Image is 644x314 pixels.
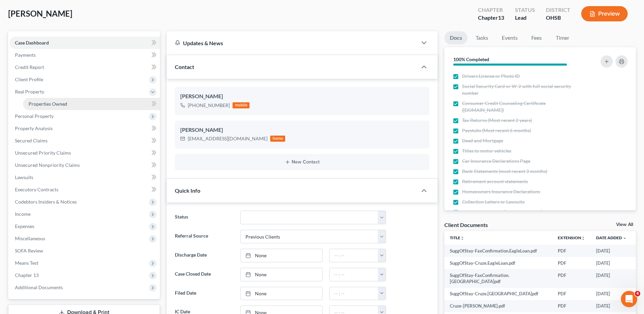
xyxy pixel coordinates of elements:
span: Payments [15,52,36,58]
a: None [241,287,322,300]
span: Client Profile [15,76,43,82]
a: Fees [526,31,548,45]
div: Updates & News [175,39,409,47]
span: Secured Claims [15,138,48,143]
div: Status [515,6,535,14]
td: [DATE] [591,300,632,312]
span: Case Dashboard [15,40,49,46]
span: Car Insurance Declarations Page [462,158,530,164]
td: SuggOfStay-Cruze.[GEOGRAPHIC_DATA]pdf [444,288,552,300]
input: -- : -- [330,268,378,281]
span: 13 [498,14,504,21]
label: Status [171,211,237,224]
td: PDF [552,245,591,257]
a: Lawsuits [10,171,160,184]
a: Case Dashboard [10,37,160,49]
div: [EMAIL_ADDRESS][DOMAIN_NAME] [188,135,268,142]
td: SuggOfStay-Cruze.EagleLoan.pdf [444,257,552,269]
input: -- : -- [330,287,378,300]
span: 4 [635,291,640,296]
td: PDF [552,257,591,269]
label: Case Closed Date [171,268,237,281]
button: Preview [581,6,628,21]
td: SuggOfStay-FaxConfirmation.EagleLoan.pdf [444,245,552,257]
div: [PHONE_NUMBER] [188,102,230,109]
span: Personal Property [15,113,54,119]
a: Payments [10,49,160,61]
span: Homeowners Insurance Declarations [462,188,540,195]
div: Lead [515,14,535,22]
td: PDF [552,269,591,288]
a: Extensionunfold_more [558,235,585,240]
iframe: Intercom live chat [621,291,637,307]
td: [DATE] [591,245,632,257]
a: Date Added expand_more [596,235,627,240]
div: Chapter [478,6,504,14]
span: Means Test [15,260,38,266]
i: unfold_more [581,236,585,240]
span: Unsecured Priority Claims [15,150,71,156]
span: Credit Report [15,64,44,70]
a: View All [616,222,633,227]
span: Income [15,211,31,217]
span: Quick Info [175,187,200,194]
span: Codebtors Insiders & Notices [15,199,77,205]
span: Deed and Mortgage [462,137,503,144]
td: [DATE] [591,269,632,288]
div: Chapter [478,14,504,22]
span: SOFA Review [15,248,43,254]
i: unfold_more [460,236,464,240]
a: Executory Contracts [10,184,160,196]
a: Property Analysis [10,122,160,135]
span: Unsecured Nonpriority Claims [15,162,80,168]
a: Tasks [470,31,494,45]
i: expand_more [623,236,627,240]
button: New Contact [180,159,424,165]
span: Executory Contracts [15,187,58,192]
td: [DATE] [591,257,632,269]
label: Discharge Date [171,249,237,262]
div: Client Documents [444,221,488,228]
div: mobile [233,102,250,108]
span: Titles to motor vehicles [462,147,511,154]
div: [PERSON_NAME] [180,126,424,134]
span: Collection Letters or Lawsuits [462,198,525,205]
span: Retirement account statements [462,178,528,185]
a: None [241,268,322,281]
a: Credit Report [10,61,160,73]
span: Chapter 13 [15,272,39,278]
span: Tax Returns (Most recent 2 years) [462,117,532,124]
span: Bank Statements (most recent 3 months) [462,168,547,175]
td: [DATE] [591,288,632,300]
span: Lawsuits [15,174,33,180]
a: Timer [550,31,575,45]
span: Real Property [15,89,44,94]
div: [PERSON_NAME] [180,92,424,101]
a: Properties Owned [23,98,160,110]
span: [PERSON_NAME] [8,8,72,18]
span: Miscellaneous [15,235,45,241]
span: Consumer Credit Counseling Certificate ([DOMAIN_NAME]) [462,100,582,114]
a: Unsecured Priority Claims [10,147,160,159]
span: Payment (will bring [PERSON_NAME]'s Check to signing) [462,209,582,215]
span: Property Analysis [15,125,53,131]
a: Secured Claims [10,135,160,147]
span: Paystubs (Most recent 6 months) [462,127,531,134]
td: Cruze-[PERSON_NAME].pdf [444,300,552,312]
a: SOFA Review [10,245,160,257]
input: -- : -- [330,249,378,262]
span: Social Security Card or W-2 with full social security number [462,83,582,97]
div: home [270,136,285,142]
strong: 100% Completed [453,56,489,62]
a: Unsecured Nonpriority Claims [10,159,160,171]
div: District [546,6,570,14]
a: None [241,249,322,262]
div: OHSB [546,14,570,22]
label: Filed Date [171,287,237,300]
td: SuggOfStay-FaxConfirmation.[GEOGRAPHIC_DATA]pdf [444,269,552,288]
a: Docs [444,31,467,45]
span: Drivers License or Photo ID [462,73,520,80]
span: Additional Documents [15,284,63,290]
span: Contact [175,64,194,70]
a: Titleunfold_more [450,235,464,240]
